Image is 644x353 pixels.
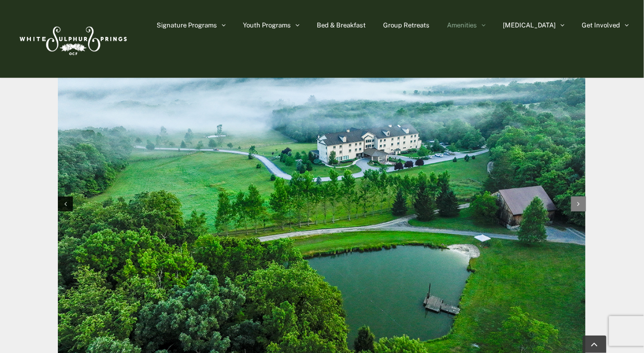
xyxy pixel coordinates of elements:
[157,22,217,28] span: Signature Programs
[503,22,556,28] span: [MEDICAL_DATA]
[317,22,366,28] span: Bed & Breakfast
[582,22,621,28] span: Get Involved
[447,22,477,28] span: Amenities
[15,15,130,62] img: White Sulphur Springs Logo
[571,196,586,211] div: Next slide
[243,22,291,28] span: Youth Programs
[58,196,73,211] div: Previous slide
[383,22,429,28] span: Group Retreats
